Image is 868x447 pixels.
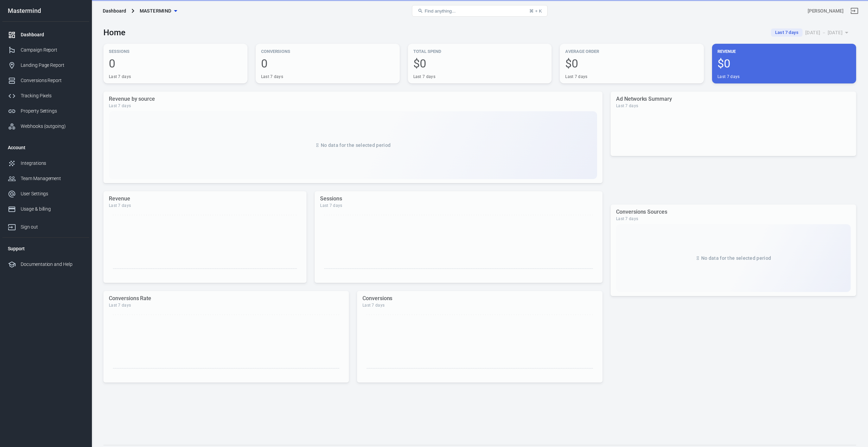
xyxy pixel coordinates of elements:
a: Integrations [2,156,89,171]
div: Landing Page Report [21,62,84,69]
a: Dashboard [2,27,89,42]
span: Find anything... [425,8,455,14]
div: Team Management [21,175,84,182]
div: Tracking Pixels [21,92,84,99]
div: Conversions Report [21,77,84,84]
div: Account id: SPzuc240 [808,7,844,15]
a: Sign out [846,3,863,19]
a: Conversions Report [2,73,89,88]
a: Property Settings [2,103,89,119]
span: Mastermind [140,7,172,15]
a: Usage & billing [2,201,89,217]
div: Usage & billing [21,206,84,213]
a: Campaign Report [2,42,89,58]
div: Property Settings [21,108,84,115]
h3: Home [103,28,125,37]
a: Sign out [2,217,89,235]
div: Campaign Report [21,46,84,54]
a: Landing Page Report [2,58,89,73]
div: ⌘ + K [529,8,542,14]
li: Support [2,240,89,257]
a: Webhooks (outgoing) [2,119,89,134]
div: Dashboard [103,7,126,14]
li: Account [2,139,89,156]
a: User Settings [2,186,89,201]
div: Sign out [21,223,84,231]
div: Webhooks (outgoing) [21,123,84,130]
div: Documentation and Help [21,261,84,268]
div: Integrations [21,160,84,167]
a: Tracking Pixels [2,88,89,103]
div: Mastermind [2,8,89,14]
button: Mastermind [137,5,180,17]
div: User Settings [21,190,84,197]
div: Dashboard [21,31,84,38]
a: Team Management [2,171,89,186]
button: Find anything...⌘ + K [412,5,548,17]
